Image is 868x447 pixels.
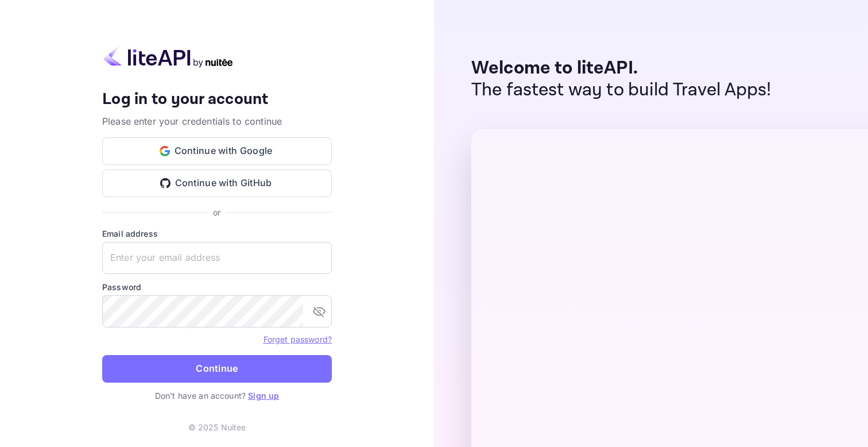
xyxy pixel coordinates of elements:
a: Forget password? [263,333,332,345]
label: Email address [102,228,332,240]
h4: Log in to your account [102,90,332,110]
p: or [213,206,220,218]
input: Enter your email address [102,242,332,274]
button: toggle password visibility [308,300,331,323]
button: Continue [102,355,332,383]
p: The fastest way to build Travel Apps! [471,79,772,101]
p: Please enter your credentials to continue [102,114,332,128]
button: Continue with Google [102,137,332,165]
p: Welcome to liteAPI. [471,57,772,79]
img: liteapi [102,45,234,68]
p: Don't have an account? [102,390,332,402]
label: Password [102,281,332,293]
button: Continue with GitHub [102,169,332,197]
p: © 2025 Nuitee [188,421,246,433]
a: Forget password? [263,334,332,344]
a: Sign up [248,391,279,400]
